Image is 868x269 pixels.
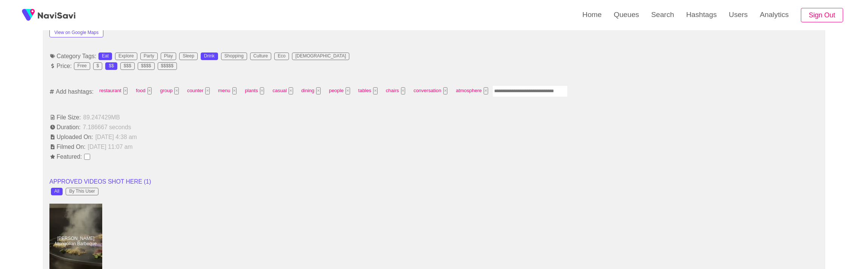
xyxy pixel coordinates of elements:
div: Culture [253,54,268,59]
button: Tag at index 12 with value 2562 focussed. Press backspace to remove [484,87,488,94]
span: group [158,85,181,97]
button: Tag at index 5 with value 2569 focussed. Press backspace to remove [260,87,264,94]
div: By This User [69,189,95,194]
div: Sleep [183,54,194,59]
li: APPROVED VIDEOS SHOT HERE ( 1 ) [49,177,819,186]
div: Free [77,63,87,69]
div: Party [144,54,154,59]
button: Sign Out [801,8,843,23]
span: plants [243,85,266,97]
div: $$$$ [141,63,151,69]
span: 7.186667 seconds [82,124,132,131]
span: Duration: [49,124,81,131]
img: fireSpot [19,6,38,25]
button: Tag at index 4 with value 2938 focussed. Press backspace to remove [232,87,237,94]
button: Tag at index 2 with value 2684 focussed. Press backspace to remove [174,87,179,94]
span: Filmed On: [49,144,86,150]
a: View on Google Maps [49,29,103,35]
div: $ [97,63,99,69]
button: Tag at index 3 with value 3845 focussed. Press backspace to remove [205,87,210,94]
span: menu [216,85,239,97]
span: people [327,85,352,97]
span: counter [185,85,212,97]
button: Tag at index 9 with value 2443 focussed. Press backspace to remove [373,87,378,94]
button: Tag at index 11 with value 2401 focussed. Press backspace to remove [443,87,448,94]
div: Eat [102,54,109,59]
div: $$ [109,63,114,69]
span: Uploaded On: [49,134,94,141]
div: Eco [278,54,286,59]
span: food [134,85,154,97]
div: Shopping [224,54,244,59]
div: Explore [118,54,134,59]
span: Featured: [49,153,83,160]
span: Price: [49,63,72,70]
div: $$$$$ [161,63,174,69]
span: Category Tags: [49,53,97,60]
span: conversation [411,85,450,97]
button: Tag at index 10 with value 2710 focussed. Press backspace to remove [401,87,406,94]
button: Tag at index 0 with value 73 focussed. Press backspace to remove [123,87,128,94]
button: Tag at index 1 with value 45 focussed. Press backspace to remove [147,87,152,94]
input: Enter tag here and press return [492,85,568,97]
span: tables [356,85,380,97]
button: Tag at index 8 with value 2457 focussed. Press backspace to remove [346,87,350,94]
span: Add hashtags: [55,88,94,95]
span: dining [299,85,323,97]
div: All [54,189,59,194]
div: [DEMOGRAPHIC_DATA] [295,54,346,59]
img: fireSpot [38,11,75,19]
span: [DATE] 4:38 am [95,134,138,141]
span: restaurant [97,85,130,97]
span: atmosphere [453,85,490,97]
button: View on Google Maps [49,28,103,37]
div: Play [164,54,173,59]
span: chairs [384,85,407,97]
span: casual [270,85,295,97]
div: $$$ [124,63,131,69]
span: [DATE] 11:07 am [87,144,134,150]
button: Tag at index 6 with value 2495 focussed. Press backspace to remove [289,87,293,94]
button: Tag at index 7 with value 2291 focussed. Press backspace to remove [316,87,321,94]
span: File Size: [49,114,81,121]
span: 89.247429 MB [82,114,121,121]
div: Drink [204,54,215,59]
